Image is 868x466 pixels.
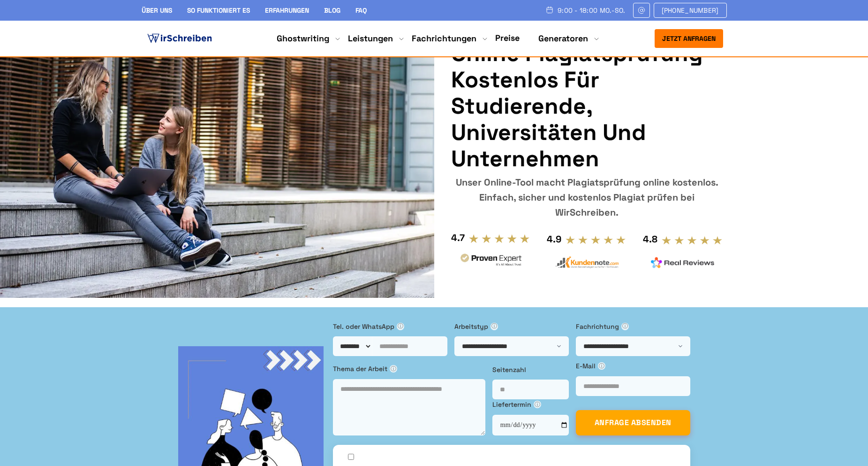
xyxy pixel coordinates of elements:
[637,7,646,14] img: Email
[324,6,340,15] a: Blog
[621,323,629,330] span: ⓘ
[390,365,397,373] span: ⓘ
[145,31,214,46] img: logo ghostwriter-österreich
[187,6,250,15] a: So funktioniert es
[454,321,569,332] label: Arbeitstyp
[643,232,657,247] div: 4.8
[491,323,498,330] span: ⓘ
[277,33,329,44] a: Ghostwriting
[333,364,485,374] label: Thema der Arbeit
[576,321,690,332] label: Fachrichtung
[451,40,723,172] h1: Online Plagiatsprüfung kostenlos für Studierende, Universitäten und Unternehmen
[468,233,530,244] img: stars
[333,321,447,332] label: Tel. oder WhatsApp
[555,256,619,269] img: kundennote
[412,33,476,44] a: Fachrichtungen
[538,33,588,44] a: Generatoren
[451,175,723,220] div: Unser Online-Tool macht Plagiatsprüfung online kostenlos. Einfach, sicher und kostenlos Plagiat p...
[661,235,723,246] img: stars
[547,232,561,247] div: 4.9
[459,252,523,270] img: provenexpert
[565,235,626,245] img: stars
[348,33,393,44] a: Leistungen
[451,230,465,245] div: 4.7
[397,323,404,330] span: ⓘ
[495,32,520,43] a: Preise
[662,7,719,14] span: [PHONE_NUMBER]
[651,257,715,268] img: realreviews
[545,6,554,14] img: Schedule
[576,410,690,435] button: ANFRAGE ABSENDEN
[598,362,605,370] span: ⓘ
[492,365,569,375] label: Seitenzahl
[265,6,309,15] a: Erfahrungen
[654,3,727,18] a: [PHONE_NUMBER]
[655,29,723,48] button: Jetzt anfragen
[355,6,367,15] a: FAQ
[576,361,690,371] label: E-Mail
[142,6,172,15] a: Über uns
[492,399,569,410] label: Liefertermin
[534,401,541,408] span: ⓘ
[558,7,626,14] span: 9:00 - 18:00 Mo.-So.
